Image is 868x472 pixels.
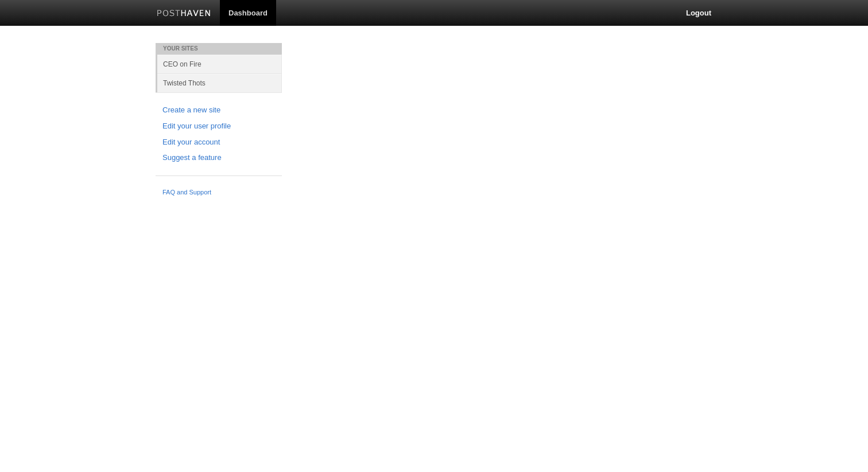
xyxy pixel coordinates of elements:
[157,10,211,18] img: Posthaven-bar
[157,73,282,92] a: Twisted Thots
[162,120,275,132] a: Edit your user profile
[162,188,275,198] a: FAQ and Support
[162,152,275,164] a: Suggest a feature
[157,54,282,73] a: CEO on Fire
[162,136,275,149] a: Edit your account
[156,43,282,54] li: Your Sites
[162,104,275,116] a: Create a new site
